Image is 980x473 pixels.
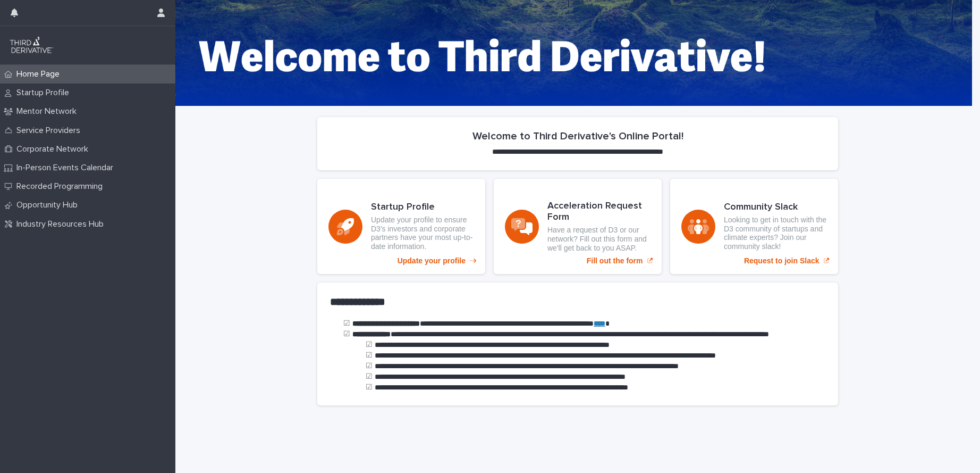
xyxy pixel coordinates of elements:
p: Opportunity Hub [12,200,86,210]
h3: Startup Profile [371,202,474,213]
img: q0dI35fxT46jIlCv2fcp [9,35,55,56]
a: Update your profile [317,179,485,275]
a: Fill out the form [494,179,662,275]
a: Request to join Slack [670,179,838,275]
p: Request to join Slack [744,256,820,265]
p: Update your profile to ensure D3's investors and corporate partners have your most up-to-date inf... [371,215,474,251]
p: Update your profile [398,256,466,265]
p: Service Providers [12,126,89,136]
h3: Community Slack [724,202,827,213]
p: Industry Resources Hub [12,219,112,229]
p: Recorded Programming [12,181,111,192]
p: Mentor Network [12,106,85,117]
p: Corporate Network [12,144,97,154]
h2: Welcome to Third Derivative's Online Portal! [472,130,683,143]
p: Home Page [12,69,68,79]
p: Startup Profile [12,88,78,98]
p: In-Person Events Calendar [12,163,122,173]
p: Looking to get in touch with the D3 community of startups and climate experts? Join our community... [724,215,827,251]
h3: Acceleration Request Form [547,201,650,223]
p: Fill out the form [587,256,643,265]
p: Have a request of D3 or our network? Fill out this form and we'll get back to you ASAP. [547,226,650,252]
